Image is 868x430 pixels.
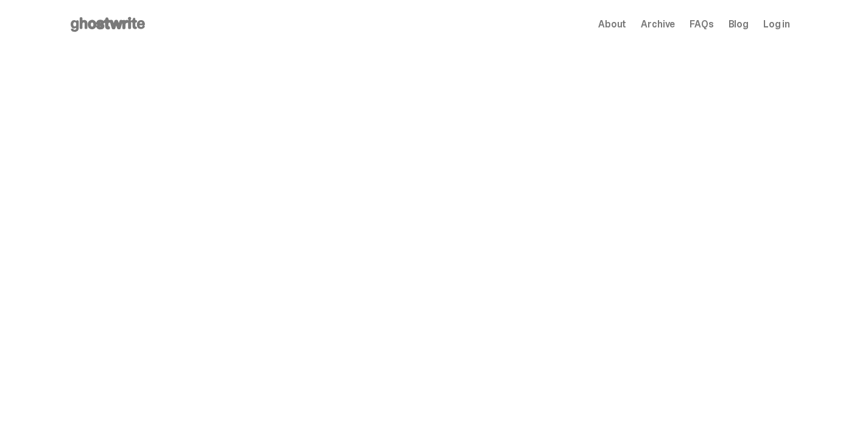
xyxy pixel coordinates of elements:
a: Blog [729,20,749,29]
a: Log in [763,20,790,29]
a: Archive [641,20,675,29]
a: FAQs [690,20,713,29]
a: About [598,20,626,29]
